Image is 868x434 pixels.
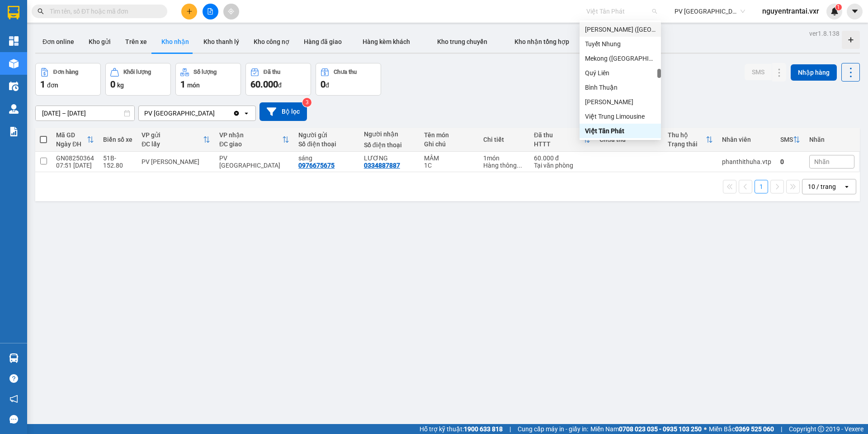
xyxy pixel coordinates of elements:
span: | [781,424,782,434]
span: question-circle [9,374,18,383]
span: kg [117,82,124,89]
div: 1C [424,162,474,169]
span: 1 [180,79,185,90]
input: Select a date range. [36,106,134,121]
div: ĐC giao [219,140,282,148]
svg: Clear value [233,110,240,117]
button: aim [223,4,239,19]
img: icon-new-feature [830,7,839,15]
div: 0 [780,158,800,165]
div: phanthithuha.vtp [722,158,771,165]
img: warehouse-icon [9,104,19,114]
img: warehouse-icon [9,82,19,91]
span: Miền Bắc [709,424,774,434]
span: Kho nhận tổng hợp [514,38,569,45]
button: Bộ lọc [259,102,307,121]
div: MÂM [424,154,474,162]
span: Hàng kèm khách [363,38,410,45]
span: Nhãn [814,158,830,165]
div: Tuyết Nhung [580,37,661,51]
span: PV Tân Bình [675,5,745,18]
div: HTTT [534,140,583,148]
span: plus [186,8,193,14]
div: Nhãn [809,136,854,143]
div: Tại văn phòng [534,162,590,169]
button: Chưa thu0đ [316,63,381,96]
button: Đã thu60.000đ [245,63,311,96]
div: 60.000 đ [534,154,590,162]
button: Kho công nợ [246,31,297,53]
span: nguyentrantai.vxr [755,5,826,17]
div: 0334887887 [364,162,400,169]
div: PV [GEOGRAPHIC_DATA] [219,154,289,169]
button: Số lượng1món [175,63,241,96]
div: 10 / trang [808,182,836,191]
div: sáng [298,154,355,162]
button: Khối lượng0kg [105,63,171,96]
button: Đơn hàng1đơn [35,63,101,96]
div: Ngày ĐH [56,140,87,148]
div: Đơn hàng [53,69,78,75]
th: Toggle SortBy [663,128,717,152]
div: Quý Liên [585,68,656,78]
div: Người gửi [298,131,355,139]
div: Minh Anh [580,95,661,109]
button: Kho thanh lý [196,31,246,53]
div: Bình Thuận [580,80,661,95]
span: copyright [818,426,824,432]
img: logo-vxr [8,6,19,19]
div: Việt Tân Phát [585,126,656,136]
th: Toggle SortBy [529,128,595,152]
div: PV [GEOGRAPHIC_DATA] [144,109,215,118]
button: caret-down [847,4,863,19]
span: caret-down [851,7,859,15]
input: Selected PV Tân Bình. [216,109,217,118]
div: Chi tiết [483,136,525,143]
div: PV [PERSON_NAME] [142,158,210,165]
div: Việt Tân Phát [580,124,661,138]
span: món [187,82,200,89]
div: Ghi chú [424,140,474,148]
span: 1 [40,79,45,90]
strong: 1900 633 818 [464,425,503,433]
img: dashboard-icon [9,36,19,46]
button: Hàng đã giao [297,31,349,53]
th: Toggle SortBy [776,128,805,152]
div: Khối lượng [123,69,151,75]
span: đ [278,82,282,89]
div: VP nhận [219,131,282,139]
span: Hỗ trợ kỹ thuật: [420,424,503,434]
div: Tuyết Nhung [585,39,656,49]
span: Miền Nam [590,424,702,434]
img: warehouse-icon [9,59,19,68]
span: search [38,8,44,14]
button: Kho nhận [154,31,196,53]
div: Nhân viên [722,136,771,143]
div: [PERSON_NAME] [585,97,656,107]
div: Tạo kho hàng mới [842,31,860,49]
div: ver 1.8.138 [809,29,840,39]
div: 1 món [483,154,525,162]
div: Mã GD [56,131,87,139]
div: Đã thu [264,69,280,75]
div: ĐC lấy [142,140,203,148]
sup: 1 [835,4,842,10]
button: Trên xe [118,31,154,53]
div: 07:51 [DATE] [56,162,94,169]
span: 1 [837,4,840,10]
div: Số điện thoại [364,141,415,149]
button: Nhập hàng [791,64,837,81]
div: SMS [780,136,793,143]
div: LƯƠNG [364,154,415,162]
svg: open [843,183,850,190]
div: Việt Trung Limousine [585,111,656,121]
span: Kho trung chuyển [437,38,487,45]
div: Việt Trung Limousine [580,109,661,124]
div: 51B-152.80 [103,154,132,169]
button: Đơn online [35,31,81,53]
th: Toggle SortBy [215,128,294,152]
span: Việt Tân Phát [586,5,657,18]
button: file-add [203,4,218,19]
span: message [9,415,18,424]
span: 0 [110,79,115,90]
